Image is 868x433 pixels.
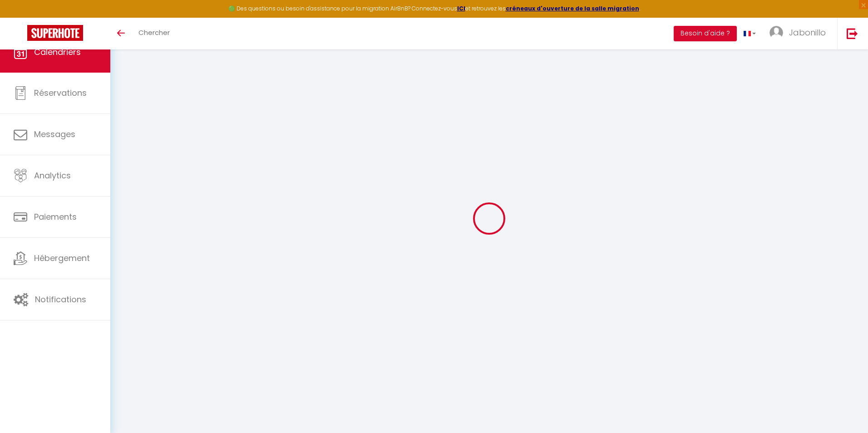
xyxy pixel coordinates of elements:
[763,18,837,49] a: ... Jabonillo
[34,170,71,181] span: Analytics
[506,5,639,12] a: créneaux d'ouverture de la salle migration
[34,211,77,222] span: Paiements
[34,46,81,58] span: Calendriers
[34,252,90,264] span: Hébergement
[457,5,465,12] a: ICI
[789,27,826,38] span: Jabonillo
[34,87,87,98] span: Réservations
[34,128,75,140] span: Messages
[138,28,170,37] span: Chercher
[847,28,858,39] img: logout
[27,25,83,41] img: Super Booking
[769,26,783,39] img: ...
[674,26,737,41] button: Besoin d'aide ?
[35,294,86,305] span: Notifications
[132,18,177,49] a: Chercher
